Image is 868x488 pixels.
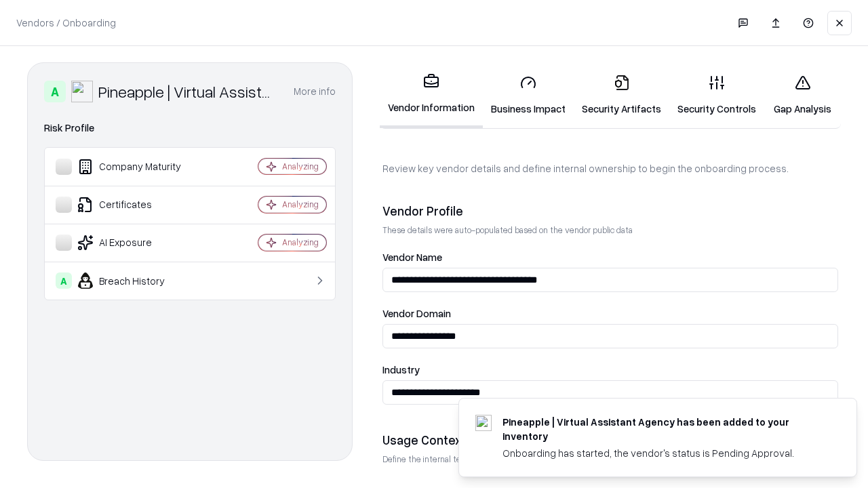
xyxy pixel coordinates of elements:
div: Pineapple | Virtual Assistant Agency [98,81,277,102]
img: trypineapple.com [475,415,492,431]
button: More info [294,79,336,104]
a: Security Controls [669,64,764,127]
label: Vendor Domain [382,308,838,319]
div: Vendor Profile [382,203,838,219]
p: Define the internal team and reason for using this vendor. This helps assess business relevance a... [382,453,838,465]
a: Business Impact [483,64,574,127]
p: Vendors / Onboarding [16,16,116,30]
div: Risk Profile [44,120,336,136]
p: These details were auto-populated based on the vendor public data [382,224,838,236]
div: Certificates [56,197,218,213]
div: A [44,81,66,102]
label: Industry [382,365,838,375]
label: Vendor Name [382,252,838,262]
div: A [56,272,72,289]
div: Company Maturity [56,159,218,175]
a: Vendor Information [380,62,483,128]
div: Analyzing [282,237,319,248]
a: Gap Analysis [764,64,841,127]
div: Pineapple | Virtual Assistant Agency has been added to your inventory [502,415,824,443]
div: Analyzing [282,161,319,172]
div: Breach History [56,272,218,289]
div: AI Exposure [56,235,218,251]
p: Review key vendor details and define internal ownership to begin the onboarding process. [382,161,838,176]
div: Onboarding has started, the vendor's status is Pending Approval. [502,446,824,460]
div: Analyzing [282,199,319,210]
div: Usage Context [382,432,838,448]
a: Security Artifacts [574,64,669,127]
img: Pineapple | Virtual Assistant Agency [71,81,93,102]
